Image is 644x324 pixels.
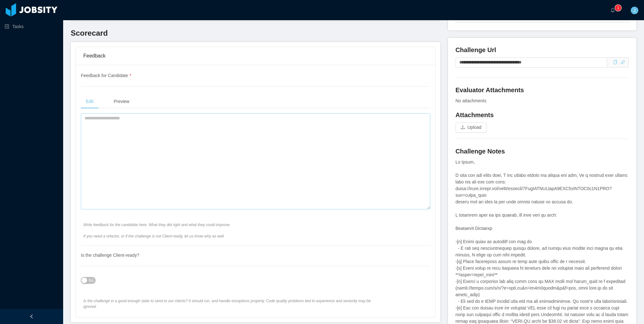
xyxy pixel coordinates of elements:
span: Is the challenge in a good enough state to send to our clients? It should run, and handle excepti... [83,298,384,309]
i: icon: bell [611,8,615,12]
a: icon: link [621,60,625,65]
i: icon: copy [613,60,617,64]
span: J [634,7,636,14]
sup: 1 [615,5,621,11]
h4: Challenge Url [456,45,629,54]
span: Write feedback for the candidate here. What they did right and what they could improve. If you ne... [83,222,384,239]
span: icon: uploadUpload [456,125,486,130]
button: icon: uploadUpload [456,123,486,133]
h4: Evaluator Attachments [456,86,629,94]
p: 1 [617,5,619,11]
div: Preview [109,94,134,109]
span: Feedback for Candidate [81,73,131,78]
div: Edit [81,94,98,109]
a: icon: profileTasks [5,20,58,33]
div: Copy [613,59,617,66]
h4: Challenge Notes [456,147,629,156]
span: No [89,277,93,284]
div: Feedback [83,47,428,65]
div: No attachments [456,98,629,104]
span: Is the challenge Client-ready? [81,253,139,258]
h4: Attachments [456,111,629,119]
h3: Scorecard [71,28,440,38]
